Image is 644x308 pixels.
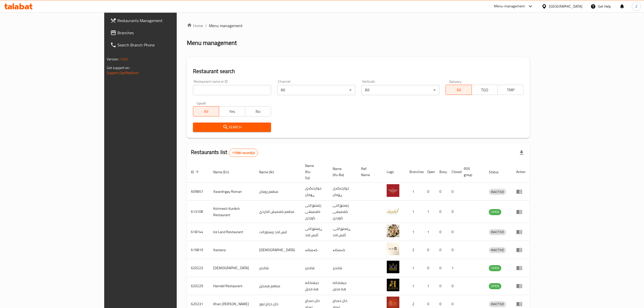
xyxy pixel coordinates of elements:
span: 11590 record(s) [229,150,258,155]
td: 0 [435,241,448,259]
th: Open [423,161,435,183]
button: TMP [497,85,524,95]
td: 0 [423,259,435,277]
div: OPEN [489,265,501,271]
span: OPEN [489,283,501,289]
div: INACTIVE [489,247,506,253]
td: 0 [435,277,448,295]
div: INACTIVE [489,301,506,307]
td: Kshmesh Kurdish Restaurant [209,201,255,223]
span: Menu management [209,23,243,29]
span: Ref. Name [361,166,377,178]
td: کەستانە [301,241,329,259]
th: Closed [448,161,460,183]
span: Yes [221,108,243,115]
td: شانديز [329,259,357,277]
th: Busy [435,161,448,183]
span: ID [191,169,201,175]
td: جيشتخانه هه مديل [301,277,329,295]
div: Menu [516,189,526,195]
div: All [277,85,355,95]
span: TMP [500,86,522,94]
td: 0 [435,201,448,223]
span: Status [489,169,505,175]
a: Search Branch Phone [106,39,212,51]
img: Shandiz [387,261,399,273]
td: 0 [435,259,448,277]
div: Menu-management [494,3,525,9]
div: Menu [516,265,526,271]
span: Name (Ar) [259,169,281,175]
td: 1 [405,183,423,201]
h2: Restaurants list [191,148,258,157]
td: 0 [423,241,435,259]
span: Z [635,4,637,9]
img: Xwardngay Roman [387,184,399,197]
td: 1 [405,201,423,223]
div: Menu [516,301,526,307]
td: ايس لاند ريستورانت [255,223,301,241]
span: Version: [107,56,119,62]
button: Yes [219,106,245,116]
img: Ice Land Restaurant [387,225,399,237]
td: شانديز [301,259,329,277]
img: Kastana [387,243,399,255]
span: 1.0.0 [120,56,128,62]
span: INACTIVE [489,189,506,195]
td: 0 [448,201,460,223]
td: شانديز [255,259,301,277]
td: مطعم رومان [255,183,301,201]
div: Export file [515,147,528,159]
span: TGO [474,86,496,94]
td: [DEMOGRAPHIC_DATA] [209,259,255,277]
span: INACTIVE [489,229,506,235]
td: خواردنگەی ڕۆمان [329,183,357,201]
td: 1 [423,223,435,241]
td: 0 [448,241,460,259]
a: Support.OpsPlatform [107,70,139,76]
span: INACTIVE [489,301,506,307]
td: [DEMOGRAPHIC_DATA] [255,241,301,259]
div: OPEN [489,209,501,215]
div: OPEN [489,283,501,289]
td: مطعم كشميش الكردي [255,201,301,223]
span: Search [197,124,267,130]
span: Name (En) [213,169,236,175]
td: 0 [448,183,460,201]
span: No [247,108,269,115]
td: Kastana [209,241,255,259]
td: 0 [435,183,448,201]
td: مطعم همديل [255,277,301,295]
span: Branches [117,30,208,36]
a: Branches [106,27,212,39]
span: Name (Ku-Ba) [333,166,351,178]
span: Name (Ku-So) [305,163,323,181]
td: Ice Land Restaurant [209,223,255,241]
button: All [193,106,219,116]
label: Delivery [449,80,462,83]
div: Menu [516,229,526,235]
td: 1 [448,259,460,277]
td: ڕێستۆرانتی ئایس لاند [301,223,329,241]
span: POS group [464,166,479,178]
td: 2 [405,241,423,259]
button: Search [193,123,271,132]
span: Restaurants Management [117,18,208,24]
label: Upsell [196,101,206,105]
h2: Menu management [187,39,237,47]
td: 1 [405,277,423,295]
div: Menu [516,247,526,253]
td: 1 [423,201,435,223]
td: .ڕێستۆرانتی ئایس لاند [329,223,357,241]
button: All [445,85,472,95]
span: OPEN [489,209,501,215]
input: Search for restaurant name or ID.. [193,85,271,95]
td: 0 [423,183,435,201]
span: Search Branch Phone [117,42,208,48]
td: 1 [405,259,423,277]
span: All [195,108,217,115]
img: Kshmesh Kurdish Restaurant [387,204,399,217]
img: Hamdel Restaurant [387,279,399,291]
div: [GEOGRAPHIC_DATA] [549,4,582,9]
